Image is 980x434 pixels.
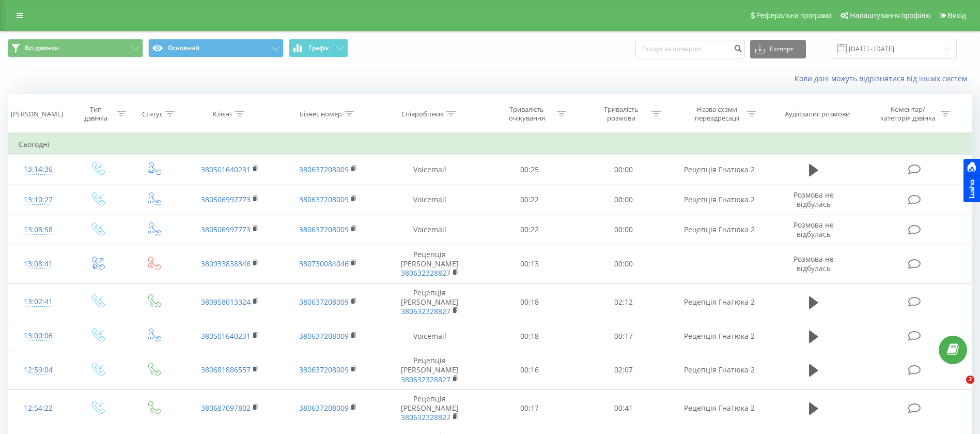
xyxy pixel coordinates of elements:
[671,185,768,215] td: Рецепція Гнатюка 2
[577,283,671,321] td: 02:12
[299,225,349,234] a: 380637208009
[635,40,745,58] input: Пошук за номером
[201,194,251,204] a: 380506997773
[19,220,58,240] div: 13:08:58
[483,185,577,215] td: 00:22
[19,254,58,274] div: 13:08:41
[77,105,114,123] div: Тип дзвінка
[577,185,671,215] td: 00:00
[785,110,850,118] div: Аудіозапис розмови
[671,321,768,351] td: Рецепція Гнатюка 2
[309,44,329,52] span: Графік
[483,389,577,427] td: 00:17
[8,39,143,57] button: Всі дзвінки
[401,412,450,422] a: 380632328827
[19,190,58,210] div: 13:10:27
[401,110,444,118] div: Співробітник
[377,185,483,215] td: Voicemail
[289,39,348,57] button: Графік
[577,389,671,427] td: 00:41
[948,11,966,20] span: Вихід
[671,155,768,185] td: Рецепція Гнатюка 2
[577,351,671,390] td: 02:07
[148,39,284,57] button: Основний
[19,159,58,179] div: 13:14:36
[299,164,349,174] a: 380637208009
[299,297,349,307] a: 380637208009
[750,40,806,58] button: Експорт
[671,215,768,245] td: Рецепція Гнатюка 2
[201,225,251,234] a: 380506997773
[201,403,251,413] a: 380687097802
[377,389,483,427] td: Рецепція [PERSON_NAME]
[483,245,577,283] td: 00:13
[300,110,342,118] div: Бізнес номер
[966,376,974,384] span: 2
[299,403,349,413] a: 380637208009
[945,376,970,400] iframe: Intercom live chat
[19,326,58,346] div: 13:00:06
[299,194,349,204] a: 380637208009
[19,360,58,380] div: 12:59:04
[25,44,59,52] span: Всі дзвінки
[671,283,768,321] td: Рецепція Гнатюка 2
[671,389,768,427] td: Рецепція Гнатюка 2
[142,110,163,118] div: Статус
[794,254,834,273] span: Розмова не відбулась
[794,220,834,239] span: Розмова не відбулась
[795,73,972,83] a: Коли дані можуть відрізнятися вiд інших систем
[594,105,649,123] div: Тривалість розмови
[19,292,58,312] div: 13:02:41
[201,259,251,268] a: 380933838346
[201,365,251,375] a: 380681886557
[671,351,768,390] td: Рецепція Гнатюка 2
[19,398,58,418] div: 12:54:22
[499,105,554,123] div: Тривалість очікування
[213,110,232,118] div: Клієнт
[483,155,577,185] td: 00:25
[8,134,972,155] td: Сьогодні
[689,105,744,123] div: Назва схеми переадресації
[794,190,834,209] span: Розмова не відбулась
[483,321,577,351] td: 00:18
[377,215,483,245] td: Voicemail
[377,245,483,283] td: Рецепція [PERSON_NAME]
[401,375,450,384] a: 380632328827
[201,331,251,341] a: 380501640231
[377,321,483,351] td: Voicemail
[483,215,577,245] td: 00:22
[401,268,450,278] a: 380632328827
[577,245,671,283] td: 00:00
[483,351,577,390] td: 00:16
[377,283,483,321] td: Рецепція [PERSON_NAME]
[299,331,349,341] a: 380637208009
[299,259,349,268] a: 380730084046
[878,105,938,123] div: Коментар/категорія дзвінка
[577,215,671,245] td: 00:00
[850,11,930,20] span: Налаштування профілю
[201,297,251,307] a: 380958013324
[299,365,349,375] a: 380637208009
[377,155,483,185] td: Voicemail
[483,283,577,321] td: 00:18
[377,351,483,390] td: Рецепція [PERSON_NAME]
[11,110,63,118] div: [PERSON_NAME]
[401,306,450,316] a: 380632328827
[577,321,671,351] td: 00:17
[756,11,832,20] span: Реферальна програма
[577,155,671,185] td: 00:00
[201,164,251,174] a: 380501640231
